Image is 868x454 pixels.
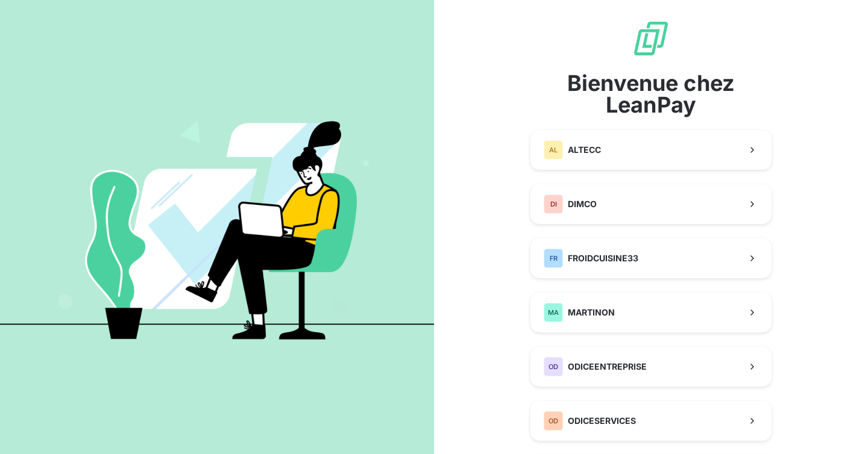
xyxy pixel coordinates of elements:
button: MAMARTINON [530,293,772,332]
span: MARTINON [568,306,615,319]
span: ODICESERVICES [568,415,636,427]
div: FR [544,249,563,268]
span: FROIDCUISINE33 [568,252,638,264]
span: Bienvenue chez LeanPay [530,72,772,116]
button: ODODICEENTREPRISE [530,347,772,387]
span: ODICEENTREPRISE [568,361,647,373]
button: ODODICESERVICES [530,401,772,441]
span: ALTECC [568,144,601,156]
span: DIMCO [568,198,597,210]
div: MA [544,303,563,322]
button: FRFROIDCUISINE33 [530,238,772,278]
div: DI [544,194,563,214]
div: OD [544,411,563,431]
div: AL [544,140,563,160]
button: DIDIMCO [530,184,772,224]
button: ALALTECC [530,130,772,170]
div: OD [544,357,563,376]
img: logo sigle [632,19,670,58]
